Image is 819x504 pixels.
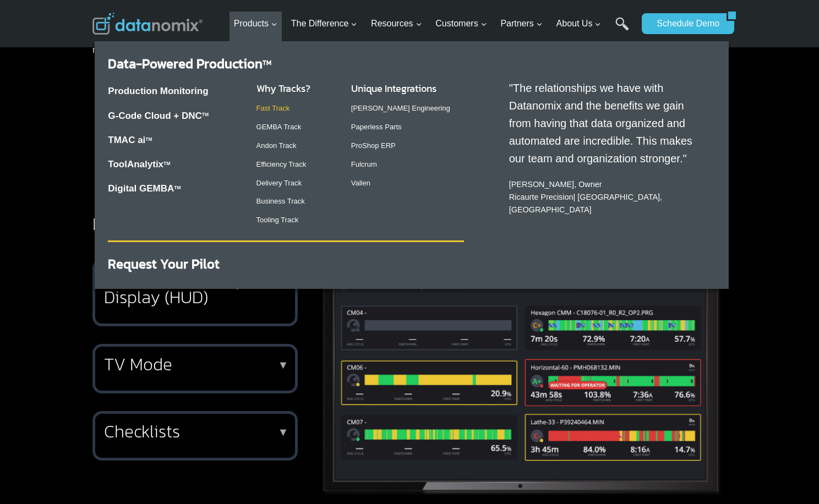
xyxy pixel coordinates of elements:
[230,6,637,42] nav: Primary Navigation
[108,254,220,273] a: Request Your Pilot
[315,259,727,501] img: Datanomix Production Monitoring TV Mode
[351,104,450,112] a: [PERSON_NAME] Engineering
[92,13,203,35] img: Datanomix
[108,54,271,73] a: Data-Powered ProductionTM
[256,216,299,224] a: Tooling Track
[351,123,402,131] a: Paperless Parts
[556,17,602,31] span: About Us
[104,355,282,373] h2: TV Mode
[108,135,152,145] a: TMAC aiTM
[291,17,358,31] span: The Difference
[174,185,181,190] sup: TM
[256,160,307,168] a: Efficiency Track
[163,161,170,166] a: TM
[351,179,370,187] a: Vallen
[509,79,705,167] p: "The relationships we have with Datanomix and the benefits we gain from having that data organize...
[256,179,302,187] a: Delivery Track
[234,17,277,31] span: Products
[509,193,574,201] a: Ricaurte Precision
[104,271,282,306] h2: Machine Heads Up Display (HUD)
[642,13,727,34] a: Schedule Demo
[108,86,208,96] a: Production Monitoring
[509,178,705,216] p: [PERSON_NAME], Owner | [GEOGRAPHIC_DATA], [GEOGRAPHIC_DATA]
[145,136,152,142] sup: TM
[202,112,209,117] sup: TM
[108,159,163,169] a: ToolAnalytix
[278,428,289,436] p: ▼
[108,111,209,121] a: G-Code Cloud + DNCTM
[351,141,396,150] a: ProShop ERP
[256,123,302,131] a: GEMBA Track
[278,361,289,369] p: ▼
[104,423,282,440] h2: Checklists
[256,197,305,205] a: Business Track
[256,81,310,96] a: Why Tracks?
[351,81,464,96] h3: Unique Integrations
[500,17,542,31] span: Partners
[435,17,487,31] span: Customers
[256,141,297,150] a: Andon Track
[615,17,629,42] a: Search
[108,183,181,194] a: Digital GEMBATM
[371,17,422,31] span: Resources
[92,215,727,233] h2: Production Performance Just Got Real Clear!
[256,104,290,112] a: Fast Track
[351,160,377,168] a: Fulcrum
[263,58,271,68] sup: TM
